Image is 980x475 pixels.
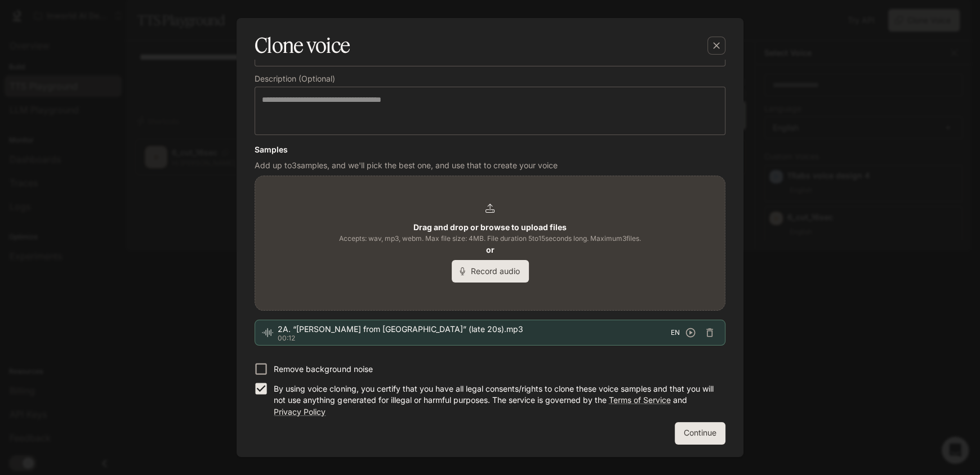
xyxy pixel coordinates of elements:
[675,422,725,445] button: Continue
[413,222,567,232] b: Drag and drop or browse to upload files
[486,245,495,254] b: or
[339,233,641,244] span: Accepts: wav, mp3, webm. Max file size: 4MB. File duration 5 to 15 seconds long. Maximum 3 files.
[255,32,350,60] h5: Clone voice
[274,383,716,417] p: By using voice cloning, you certify that you have all legal consents/rights to clone these voice ...
[452,260,529,283] button: Record audio
[278,324,671,335] span: 2A. “[PERSON_NAME] from [GEOGRAPHIC_DATA]” (late 20s).mp3
[274,364,372,375] p: Remove background noise
[274,407,326,416] a: Privacy Policy
[278,335,671,342] p: 00:12
[255,160,725,171] p: Add up to 3 samples, and we'll pick the best one, and use that to create your voice
[608,395,670,405] a: Terms of Service
[255,75,335,83] p: Description (Optional)
[671,327,680,338] span: EN
[255,144,725,155] h6: Samples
